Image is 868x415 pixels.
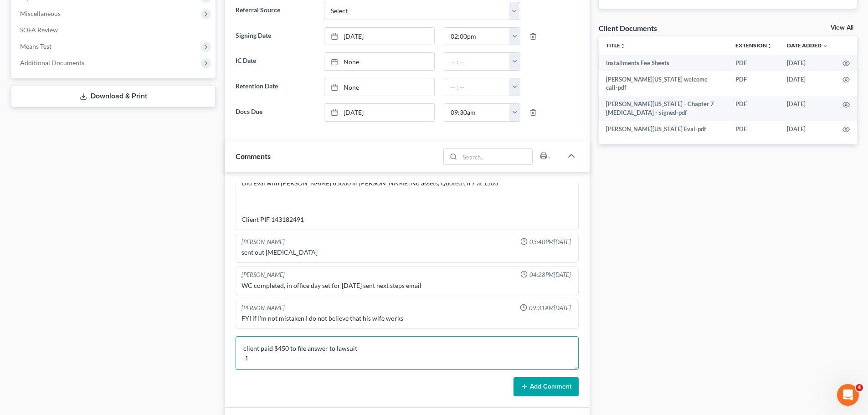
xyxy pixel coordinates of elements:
[780,121,835,137] td: [DATE]
[241,179,573,224] div: Did Eval with [PERSON_NAME] 65000 in [PERSON_NAME] No assets, Quoted ch 7 at 1500 Client PIF 1431...
[599,71,728,96] td: [PERSON_NAME][US_STATE] welcome call-pdf
[529,304,571,313] span: 09:31AM[DATE]
[20,26,58,34] span: SOFA Review
[231,27,319,46] label: Signing Date
[444,78,510,96] input: -- : --
[13,22,216,38] a: SOFA Review
[735,42,772,49] a: Extensionunfold_more
[780,71,835,96] td: [DATE]
[780,96,835,121] td: [DATE]
[231,2,319,20] label: Referral Source
[324,28,434,45] a: [DATE]
[20,10,61,17] span: Miscellaneous
[728,121,780,137] td: PDF
[831,25,853,31] a: View All
[231,78,319,96] label: Retention Date
[241,281,573,290] div: WC completed, in office day set for [DATE] sent next steps email
[324,104,434,121] a: [DATE]
[324,53,434,70] a: None
[444,104,510,121] input: -- : --
[529,238,571,246] span: 03:40PM[DATE]
[837,384,859,406] iframe: Intercom live chat
[20,59,84,67] span: Additional Documents
[11,86,216,107] a: Download & Print
[241,314,573,323] div: FYI if I'm not mistaken I do not believe that his wife works
[236,152,271,160] span: Comments
[241,238,285,246] div: [PERSON_NAME]
[599,96,728,121] td: [PERSON_NAME][US_STATE] - Chapter 7 [MEDICAL_DATA] - signed-pdf
[728,55,780,71] td: PDF
[324,78,434,96] a: None
[514,377,579,396] button: Add Comment
[444,28,510,45] input: -- : --
[856,384,863,391] span: 4
[241,248,573,257] div: sent out [MEDICAL_DATA]
[529,271,571,279] span: 04:28PM[DATE]
[444,53,510,70] input: -- : --
[241,304,285,313] div: [PERSON_NAME]
[620,43,626,49] i: unfold_more
[787,42,828,49] a: Date Added expand_more
[606,42,626,49] a: Titleunfold_more
[231,52,319,71] label: IC Date
[599,23,657,33] div: Client Documents
[822,43,828,49] i: expand_more
[767,43,772,49] i: unfold_more
[241,271,285,279] div: [PERSON_NAME]
[599,121,728,137] td: [PERSON_NAME][US_STATE] Eval-pdf
[728,96,780,121] td: PDF
[780,55,835,71] td: [DATE]
[460,149,533,164] input: Search...
[231,103,319,122] label: Docs Due
[728,71,780,96] td: PDF
[599,55,728,71] td: Installments Fee Sheets
[20,42,51,50] span: Means Test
